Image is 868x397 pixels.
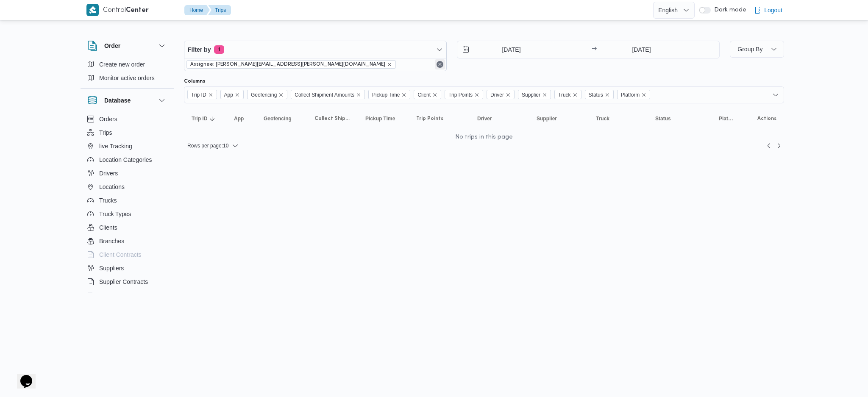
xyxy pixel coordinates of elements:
button: Location Categories [84,153,170,167]
span: Locations [99,182,125,192]
span: Supplier [537,115,557,122]
span: Client Contracts [99,250,142,260]
span: Trip ID [187,90,217,99]
span: Pickup Time [368,90,410,99]
iframe: chat widget [8,363,36,389]
button: Trips [208,5,231,15]
span: Trip Points [445,90,483,99]
button: Devices [84,289,170,302]
button: Supplier [533,112,584,125]
input: Press the down key to open a popover containing a calendar. [599,41,684,58]
button: Trip IDSorted in descending order [188,112,222,125]
button: Previous page [764,141,774,151]
button: Remove Supplier from selection in this group [542,92,547,97]
span: Dark mode [711,7,746,14]
span: Rows per page : 10 [187,141,228,151]
button: Database [87,95,167,105]
button: Rows per page:10 [184,141,242,151]
span: Status [655,115,671,122]
button: live Tracking [84,139,170,153]
span: Geofencing [247,90,287,99]
button: Geofencing [260,112,303,125]
label: Columns [184,78,205,85]
button: Branches [84,234,170,248]
span: Monitor active orders [99,73,155,83]
span: App [220,90,244,99]
button: Status [652,112,707,125]
span: Truck Types [99,209,131,219]
button: Locations [84,180,170,194]
span: Actions [757,115,776,122]
button: Remove Trip ID from selection in this group [208,92,213,97]
span: live Tracking [99,141,132,151]
span: Status [585,90,614,99]
button: Open list of options [772,92,779,98]
button: Logout [751,2,786,19]
b: Center [126,7,149,14]
span: Trucks [99,195,117,205]
span: Drivers [99,168,118,178]
span: Trip ID; Sorted in descending order [192,115,207,122]
span: Trip Points [416,115,443,122]
button: Remove Driver from selection in this group [506,92,511,97]
button: Filter by1 active filters [184,41,446,58]
button: Drivers [84,167,170,180]
button: Remove Geofencing from selection in this group [278,92,284,97]
img: X8yXhbKr1z7QwAAAABJRU5ErkJggg== [86,4,99,16]
button: Orders [84,112,170,126]
button: Remove Client from selection in this group [432,92,437,97]
span: Suppliers [99,263,124,273]
button: Truck [593,112,643,125]
span: Assignee: abdallah.mohamed@illa.com.eg [186,60,396,69]
span: Platform [621,90,640,100]
button: Platform [715,112,737,125]
button: Remove Truck from selection in this group [573,92,578,97]
span: Filter by [188,44,211,55]
span: Collect Shipment Amounts [314,115,350,122]
span: Pickup Time [365,115,395,122]
span: Truck [558,90,571,100]
div: Database [81,112,174,296]
span: Truck [596,115,609,122]
span: Driver [477,115,492,122]
button: Remove [435,59,445,69]
span: Devices [99,290,120,300]
button: Order [87,41,167,51]
button: Remove Collect Shipment Amounts from selection in this group [356,92,361,97]
span: Supplier [522,90,540,100]
span: Pickup Time [372,90,400,100]
span: Branches [99,236,124,246]
center: No trips in this page [184,134,784,141]
button: App [231,112,252,125]
span: Collect Shipment Amounts [291,90,365,99]
span: App [234,115,244,122]
span: Logout [764,5,782,15]
span: Trip ID [191,90,206,100]
button: Trucks [84,194,170,207]
button: Pickup Time [362,112,404,125]
button: remove selected entity [387,62,392,67]
button: Create new order [84,58,170,71]
button: Trips [84,126,170,139]
span: Assignee: [PERSON_NAME][EMAIL_ADDRESS][PERSON_NAME][DOMAIN_NAME] [190,61,385,68]
div: → [592,47,597,53]
span: Trip Points [448,90,473,100]
span: Platform [617,90,651,99]
span: Truck [554,90,581,99]
span: Driver [487,90,515,99]
button: Suppliers [84,261,170,275]
button: Truck Types [84,207,170,221]
button: Remove Status from selection in this group [605,92,610,97]
span: Client [414,90,441,99]
button: Client Contracts [84,248,170,261]
span: App [224,90,233,100]
button: Clients [84,221,170,234]
button: Home [184,5,210,15]
input: Press the down key to open a popover containing a calendar. [457,41,554,58]
button: Driver [474,112,525,125]
span: Clients [99,222,117,233]
button: Remove Pickup Time from selection in this group [401,92,406,97]
span: Create new order [99,59,145,69]
span: Collect Shipment Amounts [295,90,354,100]
h3: Order [104,41,120,51]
